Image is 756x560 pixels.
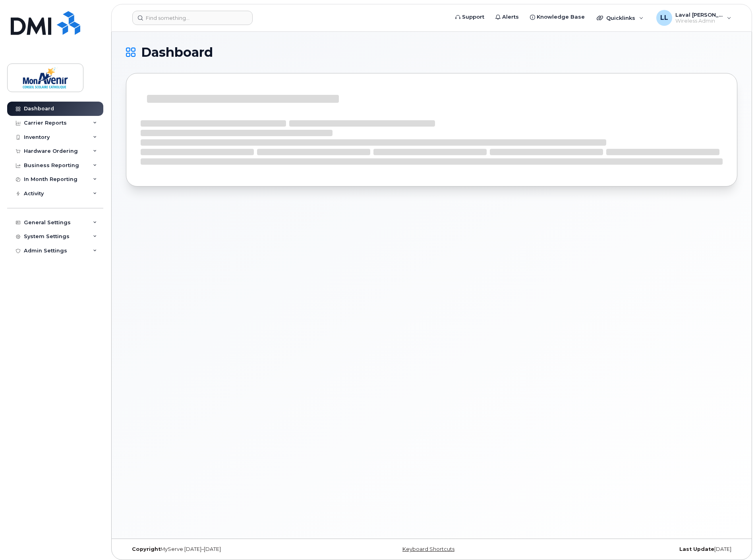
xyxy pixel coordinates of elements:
strong: Copyright [132,546,160,552]
strong: Last Update [679,546,714,552]
div: MyServe [DATE]–[DATE] [126,546,330,552]
a: Keyboard Shortcuts [402,546,454,552]
div: [DATE] [534,546,737,552]
span: Dashboard [141,46,213,58]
